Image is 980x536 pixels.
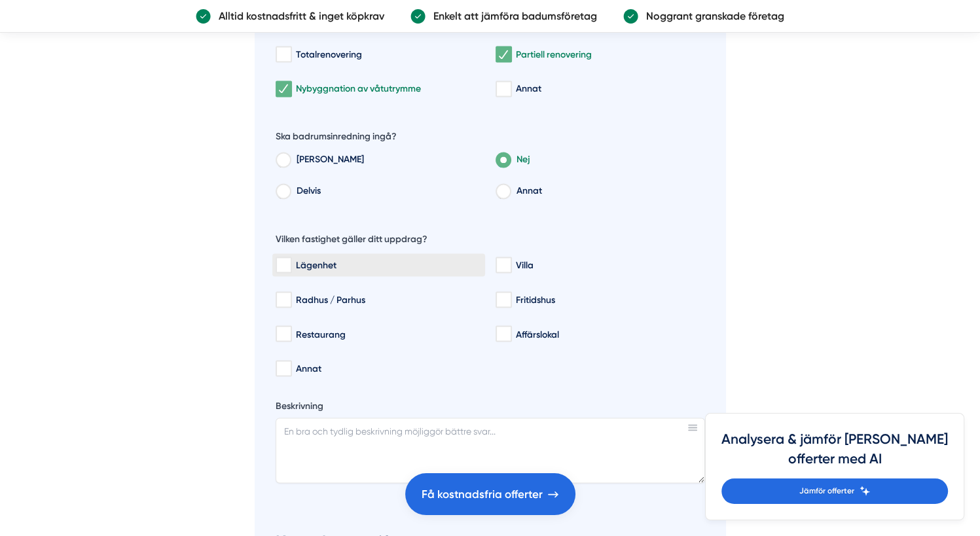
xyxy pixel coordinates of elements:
[276,156,290,168] input: Ja
[405,473,575,515] a: Få kostnadsfria offerter
[211,8,384,24] p: Alltid kostnadsfritt & inget köpkrav
[721,478,948,504] a: Jämför offerter
[426,8,597,24] p: Enkelt att jämföra badumsföretag
[276,293,291,306] input: Radhus / Parhus
[276,187,290,199] input: Delvis
[276,399,705,416] label: Beskrivning
[276,82,291,96] input: Nybyggnation av våtutrymme
[276,130,397,147] h5: Ska badrumsinredning ingå?
[638,8,784,24] p: Noggrant granskade företag
[799,485,854,497] span: Jämför offerter
[290,152,485,171] label: [PERSON_NAME]
[721,429,948,478] h4: Analysera & jämför [PERSON_NAME] offerter med AI
[276,327,291,340] input: Restaurang
[496,187,510,199] input: Annat
[422,486,543,503] span: Få kostnadsfria offerter
[276,232,427,249] h5: Vilken fastighet gäller ditt uppdrag?
[276,362,291,375] input: Annat
[510,183,705,202] label: Annat
[496,156,510,168] input: Nej
[276,48,291,61] input: Totalrenovering
[496,48,511,61] input: Partiell renovering
[496,259,511,272] input: Villa
[290,183,485,202] label: Delvis
[496,82,511,96] input: Annat
[276,259,291,272] input: Lägenhet
[510,152,705,171] label: Nej
[496,327,511,340] input: Affärslokal
[496,293,511,306] input: Fritidshus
